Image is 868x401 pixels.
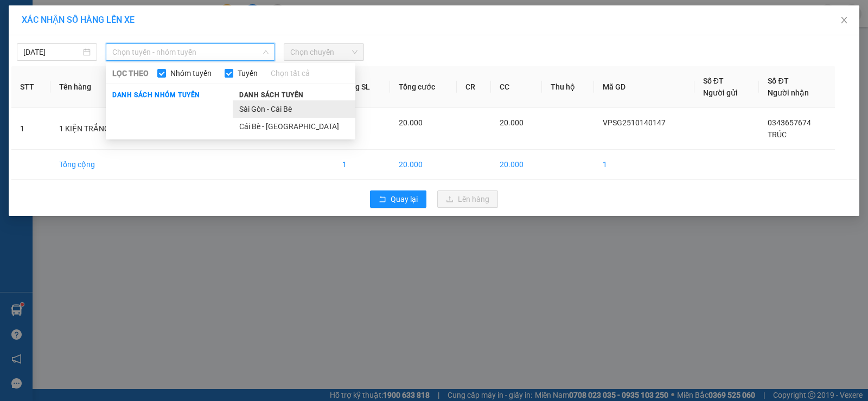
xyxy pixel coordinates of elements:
td: 20.000 [491,150,542,180]
td: Tổng cộng [50,150,135,180]
span: Quay lại [391,193,418,205]
button: Close [829,5,859,36]
th: CR [457,66,490,108]
td: 1 [334,150,390,180]
span: Chọn tuyến - nhóm tuyến [112,44,269,60]
th: Thu hộ [542,66,594,108]
a: Chọn tất cả [271,67,310,79]
span: Danh sách tuyến [233,90,310,100]
li: Cái Bè - [GEOGRAPHIC_DATA] [233,118,355,135]
td: 20.000 [390,150,457,180]
span: rollback [379,195,386,204]
td: 1 [11,108,50,150]
span: Tuyến [233,67,262,79]
span: Người gửi [703,88,738,97]
button: uploadLên hàng [437,190,498,208]
span: 0343657674 [768,118,811,127]
th: STT [11,66,50,108]
span: 20.000 [399,118,423,127]
button: rollbackQuay lại [370,190,426,208]
span: VPSG2510140147 [603,118,666,127]
th: Mã GD [594,66,694,108]
span: Nhóm tuyến [166,67,216,79]
span: Số ĐT [768,77,788,85]
th: Tổng cước [390,66,457,108]
span: close [840,16,848,24]
span: XÁC NHẬN SỐ HÀNG LÊN XE [22,15,135,25]
span: Danh sách nhóm tuyến [106,90,207,100]
span: Người nhận [768,88,809,97]
th: CC [491,66,542,108]
span: LỌC THEO [112,67,149,79]
span: Số ĐT [703,77,724,85]
span: down [263,49,269,55]
li: Sài Gòn - Cái Bè [233,100,355,118]
td: 1 KIỆN TRẮNG [50,108,135,150]
td: 1 [594,150,694,180]
input: 14/10/2025 [23,46,81,58]
span: TRÚC [768,130,787,139]
th: Tên hàng [50,66,135,108]
span: Chọn chuyến [290,44,358,60]
th: Tổng SL [334,66,390,108]
span: 20.000 [500,118,524,127]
